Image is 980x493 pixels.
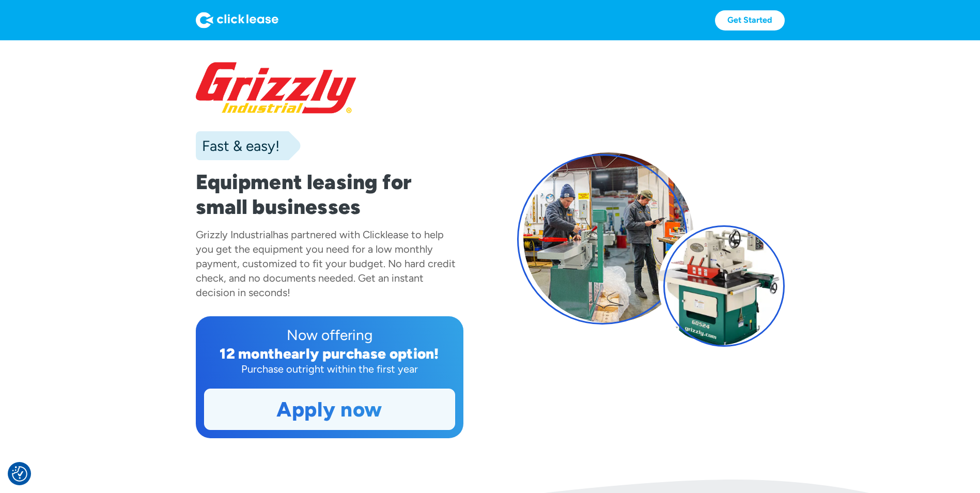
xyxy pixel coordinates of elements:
div: Purchase outright within the first year [204,362,455,376]
div: early purchase option! [283,345,439,362]
div: Fast & easy! [196,135,279,156]
div: has partnered with Clicklease to help you get the equipment you need for a low monthly payment, c... [196,228,456,299]
div: 12 month [220,345,283,362]
div: Now offering [204,325,455,345]
img: Logo [196,12,278,28]
div: Grizzly Industrial [196,228,273,241]
img: Revisit consent button [12,466,27,482]
button: Consent Preferences [12,466,27,482]
a: Get Started [715,10,785,30]
a: Apply now [205,389,455,429]
h1: Equipment leasing for small businesses [196,170,463,219]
